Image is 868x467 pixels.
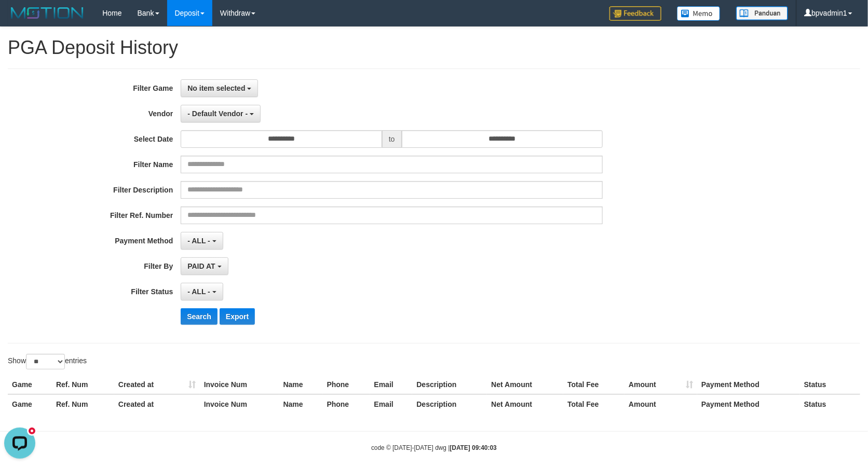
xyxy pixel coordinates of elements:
th: Status [800,375,860,394]
span: to [382,130,402,148]
span: - ALL - [187,287,210,296]
th: Invoice Num [200,394,279,414]
button: - ALL - [181,283,223,300]
button: - Default Vendor - [181,105,261,122]
th: Amount [625,394,697,414]
th: Email [370,375,413,394]
th: Description [412,394,487,414]
th: Name [279,394,323,414]
img: panduan.png [736,6,788,20]
th: Created at [114,394,200,414]
label: Show entries [8,354,87,369]
th: Amount [625,375,697,394]
button: Open LiveChat chat widget [4,4,35,35]
h1: PGA Deposit History [8,37,860,58]
div: new message indicator [27,3,37,12]
small: code © [DATE]-[DATE] dwg | [371,444,497,451]
img: Button%20Memo.svg [677,6,721,21]
th: Phone [323,394,370,414]
th: Game [8,394,52,414]
button: No item selected [181,79,258,97]
th: Total Fee [563,375,625,394]
button: Search [181,308,218,325]
th: Ref. Num [52,375,114,394]
th: Phone [323,375,370,394]
span: No item selected [187,84,245,92]
th: Status [800,394,860,414]
span: - ALL - [187,237,210,245]
th: Name [279,375,323,394]
span: - Default Vendor - [187,109,248,118]
select: Showentries [26,354,65,369]
th: Net Amount [487,375,563,394]
th: Payment Method [697,394,800,414]
th: Ref. Num [52,394,114,414]
button: PAID AT [181,257,228,275]
th: Total Fee [563,394,625,414]
th: Description [412,375,487,394]
button: Export [220,308,255,325]
img: MOTION_logo.png [8,5,87,21]
th: Invoice Num [200,375,279,394]
th: Created at [114,375,200,394]
th: Payment Method [697,375,800,394]
img: Feedback.jpg [609,6,661,21]
button: - ALL - [181,232,223,250]
strong: [DATE] 09:40:03 [450,444,497,451]
span: PAID AT [187,262,215,270]
th: Game [8,375,52,394]
th: Net Amount [487,394,563,414]
th: Email [370,394,413,414]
